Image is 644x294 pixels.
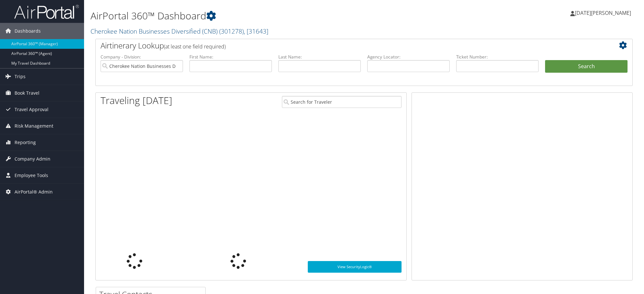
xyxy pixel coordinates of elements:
[15,85,39,101] span: Book Travel
[244,27,268,36] span: , [ 31643 ]
[14,4,79,19] img: airportal-logo.png
[91,9,455,23] h1: AirPortal 360™ Dashboard
[101,54,183,60] label: Company - Division:
[15,23,41,39] span: Dashboards
[15,101,48,118] span: Travel Approval
[575,9,631,16] span: [DATE][PERSON_NAME]
[570,3,638,23] a: [DATE][PERSON_NAME]
[101,94,172,107] h1: Traveling [DATE]
[189,54,272,60] label: First Name:
[15,167,48,184] span: Employee Tools
[101,40,583,51] h2: Airtinerary Lookup
[219,27,244,36] span: ( 301278 )
[278,54,361,60] label: Last Name:
[282,96,402,108] input: Search for Traveler
[15,184,53,200] span: AirPortal® Admin
[15,134,36,151] span: Reporting
[15,118,53,134] span: Risk Management
[545,60,628,73] button: Search
[367,54,450,60] label: Agency Locator:
[15,68,26,85] span: Trips
[91,27,268,36] a: Cherokee Nation Businesses Diversified (CNB)
[15,151,50,167] span: Company Admin
[308,261,402,273] a: View SecurityLogic®
[456,54,539,60] label: Ticket Number:
[164,43,226,50] span: (at least one field required)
